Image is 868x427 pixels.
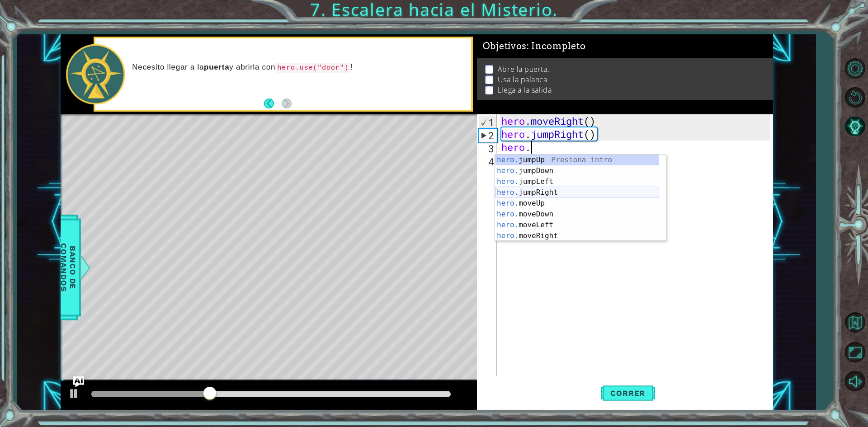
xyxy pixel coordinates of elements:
span: : Incompleto [527,41,585,52]
a: Volver al Mapa [842,308,868,338]
div: 1 [479,116,497,129]
button: Opciones del Nivel [842,56,868,82]
button: Silencio [842,368,868,394]
button: Pista AI [842,113,868,140]
p: Abre la puerta. [498,64,549,74]
button: Maximizar Navegador [842,339,868,366]
p: Necesito llegar a la y abrirla con ! [132,62,464,73]
span: Banco de comandos [57,221,80,314]
p: Llega a la salida [498,85,552,95]
code: hero.use("door") [275,63,350,73]
div: 2 [479,129,497,142]
button: Ctrl + P: Play [65,385,83,404]
button: Reiniciar nivel [842,84,868,111]
button: Shift+Enter: Ejecutar código actual. [601,379,655,408]
button: Next [282,99,292,108]
div: 4 [479,155,497,168]
button: Volver al Mapa [842,310,868,336]
strong: puerta [204,63,229,71]
div: 3 [479,142,497,155]
span: Correr [601,389,654,398]
span: Objetivos [483,41,586,52]
button: Ask AI [73,376,84,387]
p: Usa la palanca [498,75,547,84]
button: Back [264,99,282,108]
